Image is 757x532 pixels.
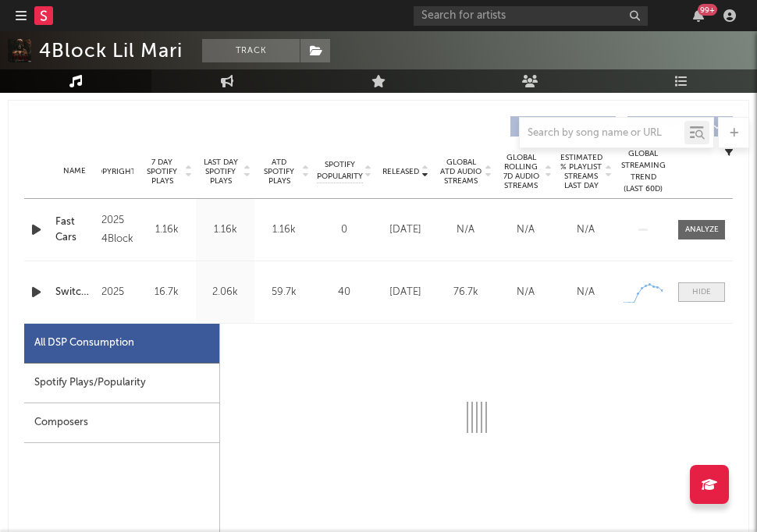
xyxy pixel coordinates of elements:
[317,222,371,238] div: 0
[698,4,717,16] div: 99 +
[101,283,133,302] div: 2025
[317,285,371,300] div: 40
[560,285,612,300] div: N/A
[39,39,183,62] div: 4Block Lil Mari
[379,222,432,238] div: [DATE]
[200,222,251,238] div: 1.16k
[627,116,733,137] button: Features(0)
[258,158,300,186] span: ATD Spotify Plays
[439,222,492,238] div: N/A
[202,39,300,62] button: Track
[499,285,552,300] div: N/A
[141,285,192,300] div: 16.7k
[520,127,684,140] input: Search by song name or URL
[55,215,94,245] a: Fast Cars
[141,158,183,186] span: 7 Day Spotify Plays
[439,158,482,186] span: Global ATD Audio Streams
[382,167,419,176] span: Released
[560,222,612,238] div: N/A
[258,285,309,300] div: 59.7k
[439,285,492,300] div: 76.7k
[258,222,309,238] div: 1.16k
[499,153,542,190] span: Global Rolling 7D Audio Streams
[101,211,133,249] div: 2025 4Block
[55,285,94,300] a: Switchin
[141,222,192,238] div: 1.16k
[200,285,251,300] div: 2.06k
[620,148,666,195] div: Global Streaming Trend (Last 60D)
[24,403,219,443] div: Composers
[55,165,94,177] div: Name
[200,158,241,186] span: Last Day Spotify Plays
[379,285,432,300] div: [DATE]
[414,6,648,26] input: Search for artists
[317,159,363,183] span: Spotify Popularity
[34,334,134,353] div: All DSP Consumption
[24,364,219,403] div: Spotify Plays/Popularity
[91,167,136,176] span: Copyright
[24,324,219,364] div: All DSP Consumption
[560,153,602,190] span: Estimated % Playlist Streams Last Day
[693,9,704,22] button: 99+
[499,222,552,238] div: N/A
[510,116,616,137] button: Originals(22)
